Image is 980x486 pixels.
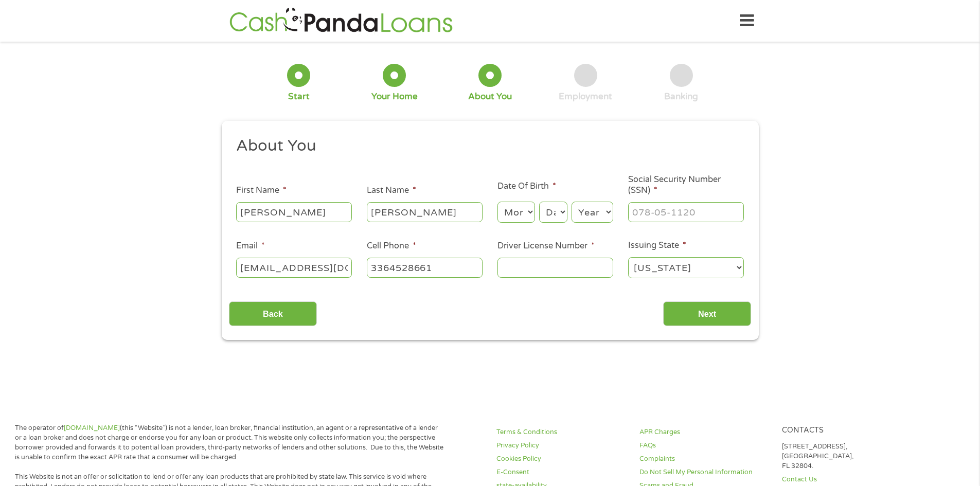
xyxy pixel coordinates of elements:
[496,441,627,451] a: Privacy Policy
[497,181,556,192] label: Date Of Birth
[226,6,456,35] img: GetLoanNow Logo
[236,202,352,222] input: John
[782,475,913,484] a: Contact Us
[496,427,627,437] a: Terms & Conditions
[236,185,287,196] label: First Name
[559,91,612,102] div: Employment
[496,454,627,464] a: Cookies Policy
[367,185,416,196] label: Last Name
[663,301,751,327] input: Next
[64,424,120,432] a: [DOMAIN_NAME]
[639,467,770,477] a: Do Not Sell My Personal Information
[639,427,770,437] a: APR Charges
[497,241,595,251] label: Driver License Number
[782,442,913,471] p: [STREET_ADDRESS], [GEOGRAPHIC_DATA], FL 32804.
[367,258,483,277] input: (541) 754-3010
[664,91,698,102] div: Banking
[639,441,770,451] a: FAQs
[236,241,265,251] label: Email
[371,91,418,102] div: Your Home
[628,202,744,222] input: 078-05-1120
[236,136,736,156] h2: About You
[367,202,483,222] input: Smith
[628,240,686,251] label: Issuing State
[236,258,352,277] input: john@gmail.com
[288,91,310,102] div: Start
[229,301,317,327] input: Back
[639,454,770,464] a: Complaints
[468,91,512,102] div: About You
[15,423,444,462] p: The operator of (this “Website”) is not a lender, loan broker, financial institution, an agent or...
[496,467,627,477] a: E-Consent
[782,426,913,436] h4: Contacts
[367,241,416,251] label: Cell Phone
[628,174,744,196] label: Social Security Number (SSN)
